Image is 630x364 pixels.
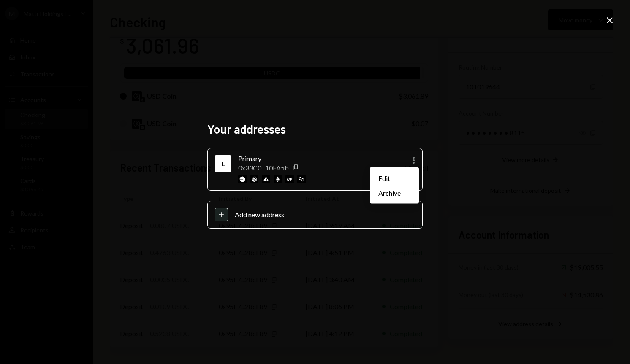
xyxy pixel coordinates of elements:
[235,210,415,218] div: Add new address
[238,154,379,164] div: Primary
[238,164,289,172] div: 0x33C0...10FA5b
[238,175,247,183] img: base-mainnet
[297,175,306,183] img: polygon-mainnet
[207,121,423,138] h2: Your addresses
[373,186,415,200] div: Archive
[216,157,230,170] div: Ethereum
[285,175,294,183] img: optimism-mainnet
[274,175,282,183] img: ethereum-mainnet
[262,175,270,183] img: avalanche-mainnet
[373,171,415,186] div: Edit
[250,175,258,183] img: arbitrum-mainnet
[207,201,423,229] button: Add new address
